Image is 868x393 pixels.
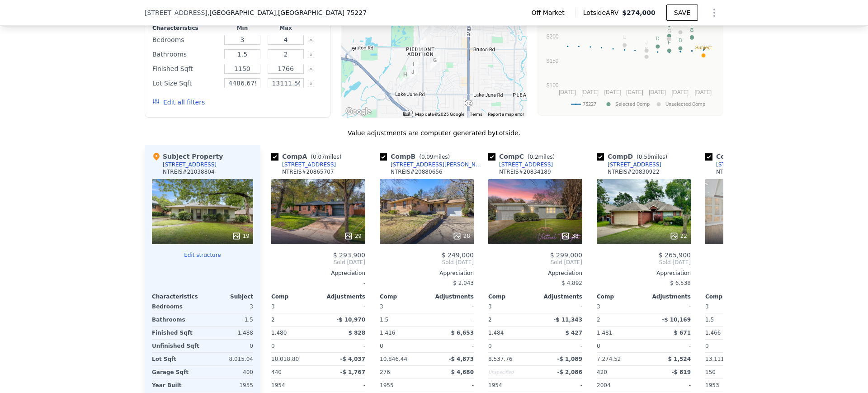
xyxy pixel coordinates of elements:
span: -$ 10,169 [662,317,691,323]
svg: A chart. [543,0,717,114]
div: Garage Sqft [152,366,201,379]
span: 1,416 [380,330,395,336]
button: Edit structure [152,251,253,259]
div: 1.5 [705,313,750,326]
text: B [679,38,682,43]
span: 3 [705,303,709,310]
span: -$ 2,086 [557,369,582,375]
span: $ 249,000 [442,251,474,259]
span: 1,466 [705,330,721,336]
div: 2004 [597,379,642,392]
div: 400 [204,366,253,379]
div: Comp B [380,152,453,161]
div: Unfinished Sqft [152,340,201,352]
text: L [623,34,626,40]
span: 276 [380,369,390,375]
div: [STREET_ADDRESS][PERSON_NAME] [391,161,485,168]
div: 22 [670,232,687,241]
span: $ 4,892 [561,280,582,286]
text: Unselected Comp [665,101,705,107]
span: -$ 11,343 [553,317,582,323]
a: Report a map error [488,112,524,117]
div: NTREIS # 20865707 [282,168,334,175]
span: -$ 4,037 [340,356,365,362]
span: 1,480 [271,330,287,336]
span: $ 6,538 [670,280,691,286]
div: 2 [597,313,642,326]
span: Sold [DATE] [271,259,365,266]
div: Adjustments [535,293,582,300]
span: 7,274.52 [597,356,621,362]
span: ( miles) [307,154,345,160]
span: $ 427 [565,330,582,336]
span: $ 828 [348,330,365,336]
div: [STREET_ADDRESS] [716,161,770,168]
div: Subject Property [152,152,223,161]
span: $ 1,524 [668,356,691,362]
span: 150 [705,369,716,375]
div: Finished Sqft [152,327,201,339]
span: $ 299,000 [550,251,582,259]
span: 420 [597,369,607,375]
text: J [645,40,648,45]
div: Lot Sqft [152,353,201,365]
text: [DATE] [694,89,712,95]
div: - [646,379,691,392]
text: H [667,28,671,33]
span: -$ 1,767 [340,369,365,375]
span: 3 [271,303,275,310]
button: Clear [309,67,313,71]
span: Sold [DATE] [380,259,474,266]
span: $ 265,900 [659,251,691,259]
div: Adjustments [427,293,474,300]
button: SAVE [666,5,698,21]
div: NTREIS # 21038804 [163,168,215,175]
div: 8,015.04 [204,353,253,365]
a: [STREET_ADDRESS] [597,161,661,168]
div: - [320,300,365,313]
div: NTREIS # 20880656 [391,168,443,175]
div: Min [222,24,262,32]
span: 0.59 [639,154,651,160]
span: 1,484 [488,330,504,336]
button: Clear [309,53,313,57]
span: 3 [380,303,383,310]
span: 3 [597,303,600,310]
div: - [271,277,365,289]
a: Open this area in Google Maps (opens a new window) [344,106,373,118]
span: 440 [271,369,282,375]
div: NTREIS # 20973108 [716,168,768,175]
span: -$ 819 [671,369,691,375]
div: 2319 Rexlawn Dr [422,19,432,34]
span: 0 [597,343,600,349]
text: D [656,36,660,41]
text: [DATE] [626,89,643,95]
span: 8,537.76 [488,356,512,362]
div: - [705,277,799,289]
div: Max [266,24,306,32]
div: Comp E [705,152,778,161]
text: [DATE] [649,89,666,95]
button: Edit all filters [152,98,205,107]
div: Comp D [597,152,671,161]
div: Appreciation [380,270,474,277]
a: [STREET_ADDRESS] [488,161,553,168]
div: Appreciation [597,270,691,277]
div: - [429,300,474,313]
div: 1955 [380,379,425,392]
span: , [GEOGRAPHIC_DATA] 75227 [276,9,367,16]
div: - [429,313,474,326]
div: Comp [488,293,535,300]
div: Characteristics [152,293,203,300]
text: $150 [547,58,559,64]
div: Adjustments [318,293,365,300]
div: Comp [597,293,644,300]
span: $274,000 [622,9,656,16]
text: K [645,46,648,52]
span: 0 [271,343,275,349]
span: ( miles) [415,154,453,160]
div: Appreciation [705,270,799,277]
span: $ 671 [674,330,691,336]
text: F [668,40,671,45]
div: 38 [561,232,579,241]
